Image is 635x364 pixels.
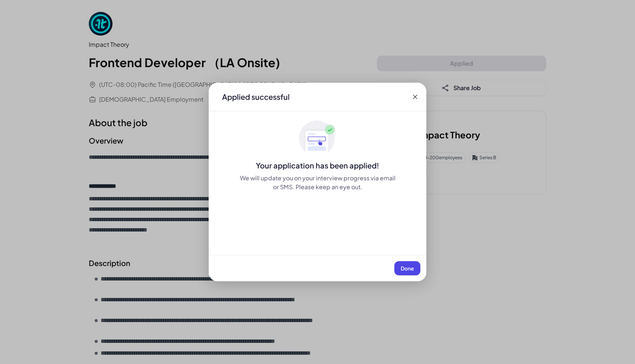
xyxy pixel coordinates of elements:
span: Done [401,265,414,272]
div: Your application has been applied! [209,160,426,171]
img: ApplyedMaskGroup3.svg [299,120,336,157]
button: Done [394,261,420,275]
div: Applied successful [222,92,290,102]
div: We will update you on your interview progress via email or SMS. Please keep an eye out. [238,174,397,191]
